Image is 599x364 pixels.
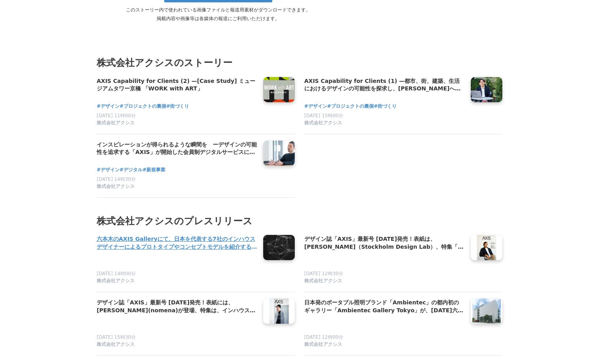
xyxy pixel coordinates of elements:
[97,77,257,93] h4: AXIS Capability for Clients (2) —[Case Study] ミュージアムタワー京橋 「WORK with ART」
[304,341,464,349] a: 株式会社アクシス
[97,341,257,349] a: 株式会社アクシス
[304,120,464,128] a: 株式会社アクシス
[97,113,136,118] span: [DATE] 11時00分
[97,214,502,229] h2: 株式会社アクシスのプレスリリース
[142,166,165,174] a: #新規事業
[97,298,257,315] a: デザイン誌「AXIS」最新号 [DATE]発売！表紙には、[PERSON_NAME](nomena)が登場、特集は、インハウスデザインの[DATE]モデル
[97,235,257,251] a: 六本木のAXIS Galleryにて、日本を代表する7社のインハウスデザイナーによるプロトタイプやコンセプトモデルを紹介する「Industrial Romanticism」展 開催！
[97,120,257,128] a: 株式会社アクシス
[97,166,120,174] a: #デザイン
[97,235,257,251] h4: 六本木のAXIS Galleryにて、日本を代表する7社のインハウスデザイナーによるプロトタイプやコンセプトモデルを紹介する「Industrial Romanticism」展 開催！
[304,298,464,315] h4: 日本発のポータブル照明ブランド「Ambientec」の都内初のギャラリー「Ambientec Gallery Tokyo」が、[DATE]六本木のデザイン発信拠点「AXIS」内にグランドオープン！
[374,103,397,110] a: #街づくり
[97,271,136,276] span: [DATE] 14時00分
[90,6,346,23] p: このストーリー内で使われている画像ファイルと報道用素材がダウンロードできます。 掲載内容や画像等は各媒体の報道にご利用いただけます。
[97,334,136,340] span: [DATE] 15時30分
[120,166,142,174] a: #デジタル
[97,183,257,191] a: 株式会社アクシス
[304,298,464,315] a: 日本発のポータブル照明ブランド「Ambientec」の都内初のギャラリー「Ambientec Gallery Tokyo」が、[DATE]六本木のデザイン発信拠点「AXIS」内にグランドオープン！
[304,278,342,284] span: 株式会社アクシス
[97,103,120,110] a: #デザイン
[304,341,342,348] span: 株式会社アクシス
[97,278,257,285] a: 株式会社アクシス
[304,235,464,251] h4: デザイン誌「AXIS」最新号 [DATE]発売！表紙は、[PERSON_NAME]（Stockholm Design Lab）、特集「最適化された世界で、グラフィックデザインは何を語るのか」
[304,235,464,251] a: デザイン誌「AXIS」最新号 [DATE]発売！表紙は、[PERSON_NAME]（Stockholm Design Lab）、特集「最適化された世界で、グラフィックデザインは何を語るのか」
[97,183,135,190] span: 株式会社アクシス
[304,103,327,110] a: #デザイン
[166,103,189,110] a: #街づくり
[304,334,343,340] span: [DATE] 12時00分
[120,103,166,110] a: #プロジェクトの裏側
[304,278,464,285] a: 株式会社アクシス
[327,103,374,110] a: #プロジェクトの裏側
[97,341,135,348] span: 株式会社アクシス
[97,55,502,70] h3: 株式会社アクシスのストーリー
[304,77,464,94] a: AXIS Capability for Clients (1) —都市、街、建築、生活におけるデザインの可能性を探求し、[PERSON_NAME]への展望を描く
[97,176,136,182] span: [DATE] 14時30分
[304,77,464,93] h4: AXIS Capability for Clients (1) —都市、街、建築、生活におけるデザインの可能性を探求し、[PERSON_NAME]への展望を描く
[97,298,257,315] h4: デザイン誌「AXIS」最新号 [DATE]発売！表紙には、[PERSON_NAME](nomena)が登場、特集は、インハウスデザインの[DATE]モデル
[304,271,343,276] span: [DATE] 12時30分
[97,141,257,157] h4: インスピレーションが得られるような瞬間を ーデザインの可能性を追求する「AXIS」が開始した会員制デジタルサービスに込めた想いー
[304,120,342,126] span: 株式会社アクシス
[97,278,135,284] span: 株式会社アクシス
[304,113,343,118] span: [DATE] 15時00分
[97,120,135,126] span: 株式会社アクシス
[97,77,257,94] a: AXIS Capability for Clients (2) —[Case Study] ミュージアムタワー京橋 「WORK with ART」
[97,141,257,157] a: インスピレーションが得られるような瞬間を ーデザインの可能性を追求する「AXIS」が開始した会員制デジタルサービスに込めた想いー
